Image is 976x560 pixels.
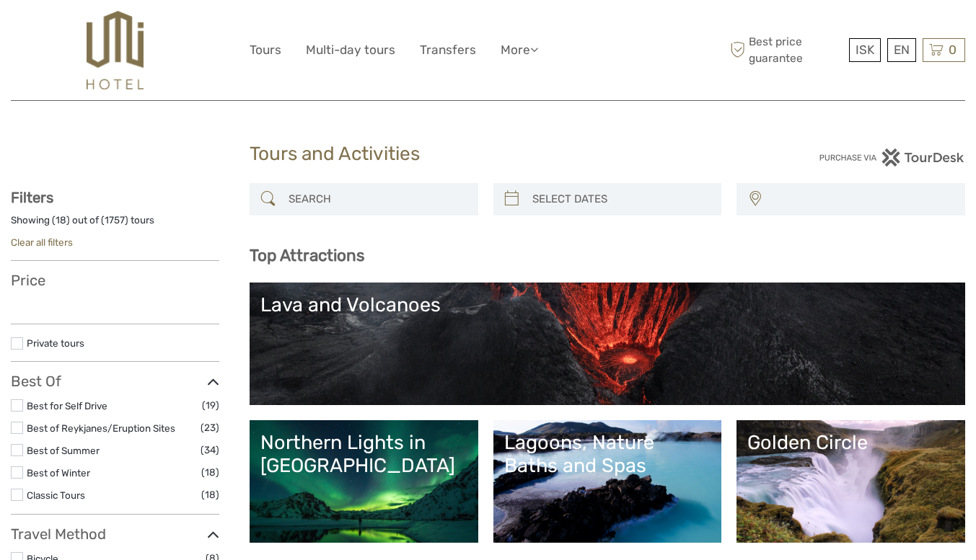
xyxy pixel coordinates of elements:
a: Clear all filters [11,236,73,248]
span: (18) [201,486,219,503]
a: Lava and Volcanoes [260,293,954,394]
h1: Tours and Activities [250,143,727,166]
a: Tours [250,40,281,61]
a: Multi-day tours [306,40,395,61]
label: 18 [56,213,66,227]
a: Transfers [420,40,476,61]
input: SELECT DATES [527,187,715,212]
div: Showing ( ) out of ( ) tours [11,213,219,236]
strong: Filters [11,189,53,206]
a: Lagoons, Nature Baths and Spas [504,431,711,532]
span: (18) [201,464,219,481]
div: Golden Circle [747,431,954,454]
a: Private tours [27,337,84,349]
b: Top Attractions [250,246,364,265]
h3: Price [11,272,219,289]
span: ISK [856,43,874,57]
span: 0 [946,43,959,57]
div: EN [887,38,916,62]
span: (19) [202,397,219,414]
label: 1757 [105,213,125,227]
div: Lagoons, Nature Baths and Spas [504,431,711,478]
a: Classic Tours [27,489,85,501]
a: More [501,40,538,61]
span: Best price guarantee [726,34,845,66]
span: (34) [201,442,219,458]
img: PurchaseViaTourDesk.png [819,148,965,166]
a: Best of Winter [27,467,90,479]
a: Best for Self Drive [27,400,107,412]
a: Golden Circle [747,431,954,532]
input: SEARCH [283,187,471,212]
img: 526-1e775aa5-7374-4589-9d7e-5793fb20bdfc_logo_big.jpg [87,11,144,89]
a: Best of Reykjanes/Eruption Sites [27,422,175,434]
div: Lava and Volcanoes [260,293,954,316]
h3: Best Of [11,373,219,390]
span: (23) [201,419,219,436]
h3: Travel Method [11,525,219,543]
a: Northern Lights in [GEOGRAPHIC_DATA] [260,431,467,532]
div: Northern Lights in [GEOGRAPHIC_DATA] [260,431,467,478]
a: Best of Summer [27,445,100,456]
